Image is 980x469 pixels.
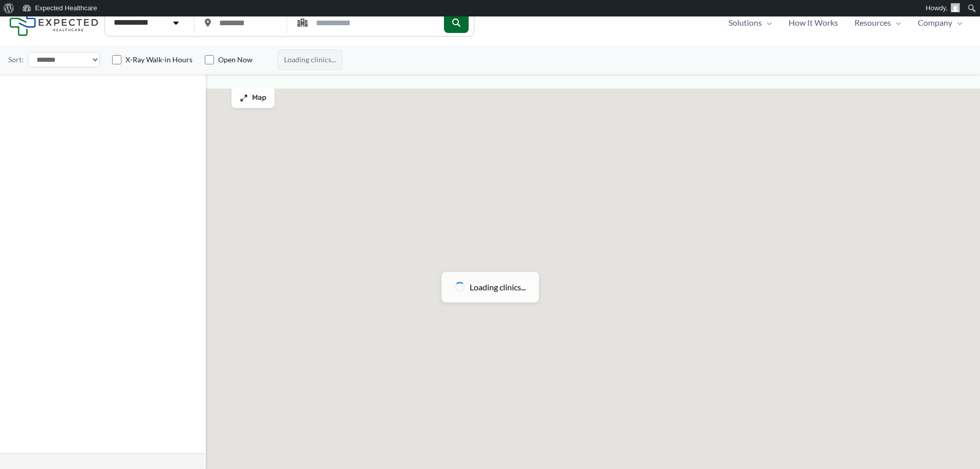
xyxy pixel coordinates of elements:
[918,15,952,30] span: Company
[126,55,192,65] label: X-Ray Walk-in Hours
[854,15,891,30] span: Resources
[231,88,275,108] button: Map
[891,15,901,30] span: Menu Toggle
[789,15,838,30] span: How It Works
[277,49,343,70] span: Loading clinics...
[8,53,24,66] label: Sort:
[762,15,772,30] span: Menu Toggle
[952,15,963,30] span: Menu Toggle
[846,15,910,30] a: ResourcesMenu Toggle
[218,55,253,65] label: Open Now
[780,15,846,30] a: How It Works
[470,280,526,295] span: Loading clinics...
[728,15,762,30] span: Solutions
[9,9,98,36] img: Expected Healthcare Logo - side, dark font, small
[240,94,248,102] img: Maximize
[720,15,780,30] a: SolutionsMenu Toggle
[910,15,971,30] a: CompanyMenu Toggle
[252,94,266,102] span: Map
